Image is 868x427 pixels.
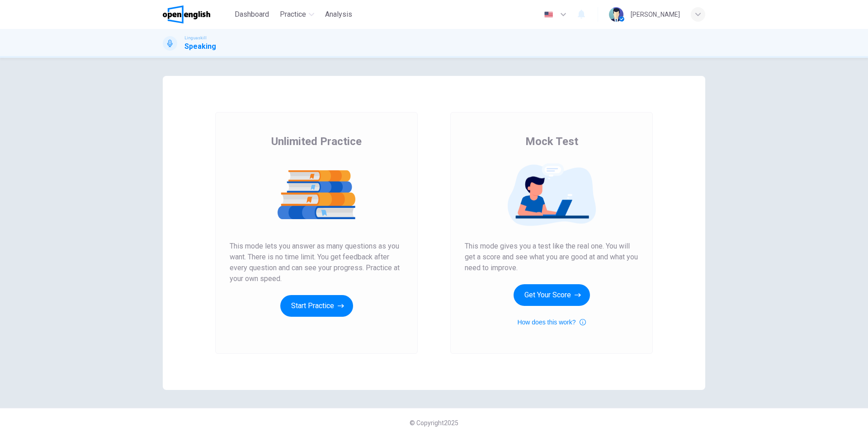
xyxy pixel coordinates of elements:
span: Linguaskill [184,35,207,41]
div: [PERSON_NAME] [631,9,680,20]
button: Dashboard [231,6,273,23]
img: OpenEnglish logo [163,5,210,23]
span: Mock Test [525,134,578,149]
a: OpenEnglish logo [163,5,231,23]
span: Unlimited Practice [271,134,362,149]
h1: Speaking [184,41,216,52]
button: How does this work? [517,317,585,328]
span: © Copyright 2025 [410,419,458,427]
button: Start Practice [280,295,353,317]
span: Analysis [325,9,352,20]
button: Analysis [321,6,356,23]
img: Profile picture [609,7,623,22]
span: This mode gives you a test like the real one. You will get a score and see what you are good at a... [465,241,638,273]
img: en [543,11,554,18]
button: Get Your Score [514,284,590,306]
button: Practice [276,6,318,23]
span: This mode lets you answer as many questions as you want. There is no time limit. You get feedback... [230,241,403,284]
span: Practice [280,9,306,20]
span: Dashboard [235,9,269,20]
